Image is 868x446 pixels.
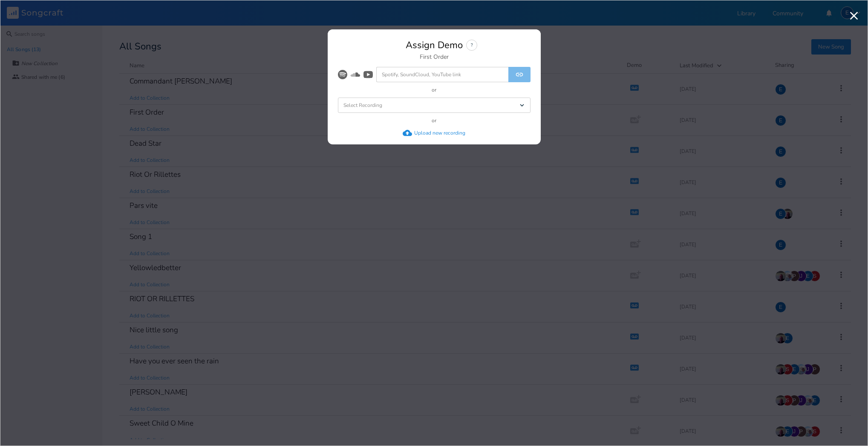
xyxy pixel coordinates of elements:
[403,128,465,138] button: Upload new recording
[414,129,465,136] div: Upload new recording
[466,40,477,51] div: ?
[376,67,508,82] input: Spotify, SoundCloud, YouTube link
[420,54,449,60] div: First Order
[508,67,531,82] button: Link Demo
[343,103,382,108] span: Select Recording
[432,87,436,92] div: or
[406,40,463,50] div: Assign Demo
[432,118,436,123] div: or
